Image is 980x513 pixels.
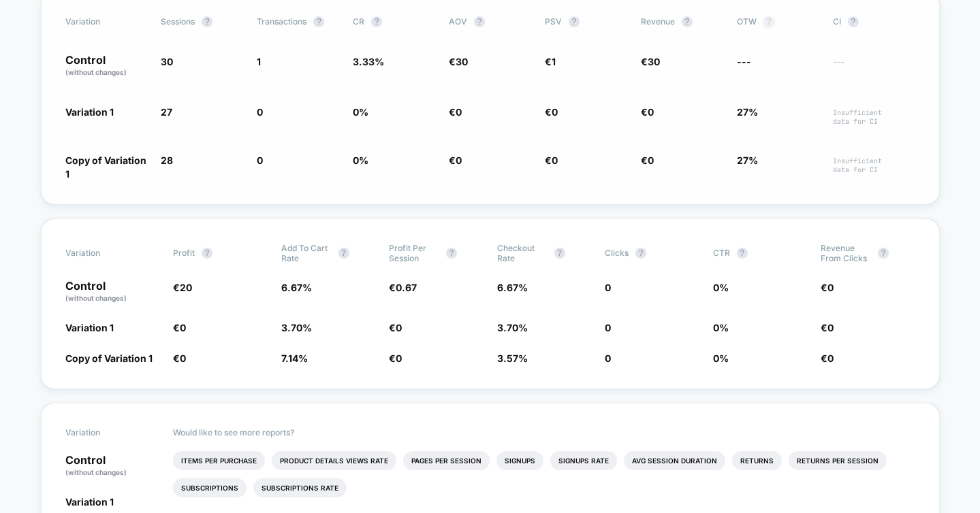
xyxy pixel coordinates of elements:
span: (without changes) [65,468,127,476]
span: Insufficient data for CI [833,108,915,126]
span: Checkout Rate [497,243,548,263]
span: 27 [161,106,172,118]
li: Items Per Purchase [173,451,265,470]
span: 27% [737,106,758,118]
span: € [641,106,654,118]
li: Product Details Views Rate [272,451,396,470]
span: Profit [173,248,195,258]
span: 0 [257,106,263,118]
span: € [173,282,192,293]
span: (without changes) [65,68,127,76]
button: ? [371,16,382,27]
button: ? [848,16,859,27]
li: Subscriptions [173,478,247,497]
span: € [449,56,468,67]
span: € [173,352,186,364]
li: Avg Session Duration [624,451,725,470]
li: Signups [496,451,543,470]
span: € [545,154,558,166]
span: Copy of Variation 1 [65,154,146,180]
span: 6.67 % [281,282,312,293]
span: Variation [65,243,140,263]
span: 3.70 % [497,322,528,333]
span: --- [833,58,915,78]
span: 3.33 % [353,56,384,67]
span: CR [353,16,364,27]
span: Variation 1 [65,106,114,118]
span: 0 % [713,282,729,293]
span: 0 % [353,154,368,166]
span: € [173,322,186,333]
span: € [449,106,462,118]
span: € [641,56,660,67]
span: 0 [648,106,654,118]
span: Profit Per Session [389,243,439,263]
li: Returns Per Session [789,451,887,470]
span: 0 [257,154,263,166]
li: Signups Rate [550,451,617,470]
span: 0 [827,282,834,293]
span: 0 [648,154,654,166]
button: ? [554,248,565,259]
span: 0 [396,322,402,333]
span: 1 [257,56,261,67]
button: ? [635,248,646,259]
button: ? [737,248,748,259]
span: 3.70 % [281,322,312,333]
span: 7.14 % [281,352,308,364]
button: ? [763,16,774,27]
p: Would like to see more reports? [173,427,915,437]
button: ? [878,248,889,259]
span: € [821,282,834,293]
button: ? [202,248,212,259]
span: 6.67 % [497,282,528,293]
button: ? [313,16,324,27]
span: 30 [648,56,660,67]
p: Control [65,54,148,78]
button: ? [202,16,212,27]
span: CTR [713,248,730,258]
li: Returns [732,451,782,470]
span: OTW [737,16,812,27]
span: 0 [396,352,402,364]
span: 0 [552,154,558,166]
span: 0 [827,352,834,364]
span: Copy of Variation 1 [65,352,153,364]
span: Clicks [605,248,629,258]
span: 0 % [713,352,729,364]
span: (without changes) [65,294,127,302]
span: € [389,282,417,293]
span: 0 [180,322,186,333]
span: Revenue [641,16,675,27]
span: 1 [552,56,556,67]
span: 0 [456,154,462,166]
span: Add To Cart Rate [281,243,332,263]
span: Variation [65,16,140,27]
button: ? [338,248,349,259]
span: Variation 1 [65,322,114,333]
span: 30 [456,56,468,67]
span: CI [833,16,908,27]
span: € [389,352,402,364]
span: 0 [827,322,834,333]
span: 0 % [353,106,368,118]
button: ? [682,16,693,27]
li: Pages Per Session [403,451,490,470]
span: 0 % [713,322,729,333]
span: 27% [737,154,758,166]
span: 20 [180,282,192,293]
span: 28 [161,154,173,166]
span: Sessions [161,16,195,27]
span: Insufficient data for CI [833,156,915,180]
span: 0 [552,106,558,118]
span: € [545,106,558,118]
span: --- [737,56,751,67]
span: Variation [65,427,140,437]
span: € [821,322,834,333]
span: € [641,154,654,166]
span: 0 [456,106,462,118]
li: Subscriptions Rate [253,478,347,497]
span: € [449,154,462,166]
span: 30 [161,56,173,67]
button: ? [569,16,580,27]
